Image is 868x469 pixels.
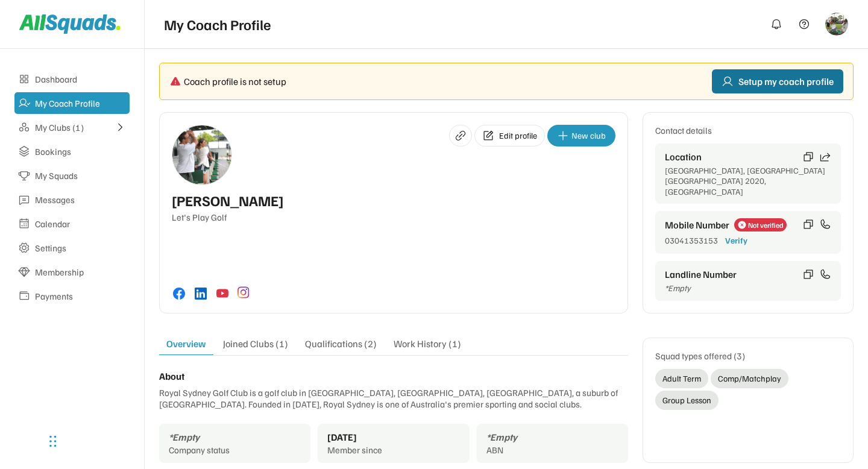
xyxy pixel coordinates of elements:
[825,13,848,36] img: 98.png
[172,192,283,209] div: [PERSON_NAME]
[665,235,718,246] div: 03041353153
[159,338,213,355] div: Overview
[655,350,841,362] div: Squad types offered (3)
[718,374,781,383] div: Comp/Matchplay
[159,387,628,410] div: Royal Sydney Golf Club is a golf club in [GEOGRAPHIC_DATA], [GEOGRAPHIC_DATA], [GEOGRAPHIC_DATA],...
[738,76,834,87] span: Setup my coach profile
[169,444,301,456] div: Company status
[474,125,545,146] button: Edit profile
[327,431,357,443] div: [DATE]
[665,283,831,294] div: *Empty
[298,338,384,354] div: Qualifications (2)
[35,218,126,230] div: Calendar
[35,266,126,278] div: Membership
[547,125,615,146] button: New club
[164,13,271,35] div: My Coach Profile
[499,130,537,141] span: Edit profile
[486,444,618,456] div: ABN
[184,75,712,87] div: Coach profile is not setup
[386,338,468,354] div: Work History (1)
[665,219,729,231] div: Mobile Number
[486,431,517,443] div: *Empty
[655,125,841,136] div: Contact details
[327,444,459,456] div: Member since
[665,268,802,280] div: Landline Number
[35,146,126,157] div: Bookings
[35,291,126,302] div: Payments
[35,98,126,109] div: My Coach Profile
[35,170,126,181] div: My Squads
[662,374,701,383] div: Adult Term
[169,431,200,443] div: *Empty
[712,69,843,93] button: Setup my coach profile
[665,151,802,163] div: Location
[35,242,126,254] div: Settings
[725,234,747,247] div: Verify
[665,165,831,197] div: [GEOGRAPHIC_DATA], [GEOGRAPHIC_DATA] [GEOGRAPHIC_DATA] 2020, [GEOGRAPHIC_DATA]
[216,338,295,354] div: Joined Clubs (1)
[35,74,126,85] div: Dashboard
[159,370,184,382] div: About
[748,221,784,230] div: Not verified
[35,194,126,206] div: Messages
[571,131,606,140] span: New club
[35,122,109,133] div: My Clubs (1)
[662,396,711,404] div: Group Lesson
[172,212,615,223] div: Let's Play Golf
